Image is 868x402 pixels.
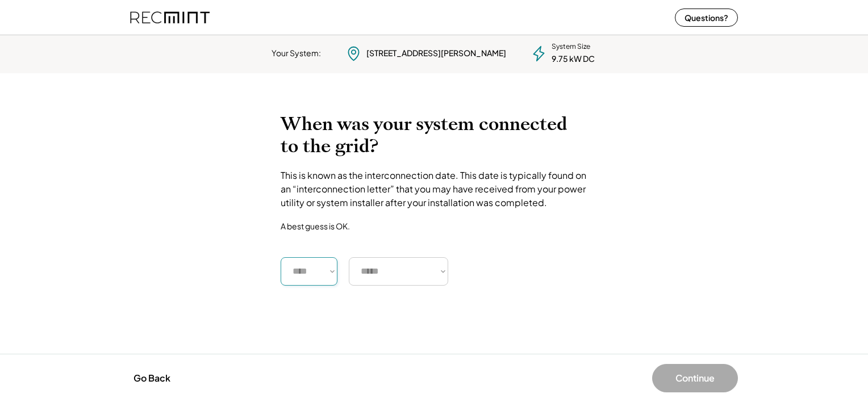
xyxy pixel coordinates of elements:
[281,169,587,210] div: This is known as the interconnection date. This date is typically found on an “interconnection le...
[366,48,506,59] div: [STREET_ADDRESS][PERSON_NAME]
[675,9,738,27] button: Questions?
[552,42,590,52] div: System Size
[272,48,321,59] div: Your System:
[130,2,210,32] img: recmint-logotype%403x%20%281%29.jpeg
[281,221,350,231] div: A best guess is OK.
[652,364,738,392] button: Continue
[130,366,174,391] button: Go Back
[552,53,595,65] div: 9.75 kW DC
[281,113,587,157] h2: When was your system connected to the grid?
